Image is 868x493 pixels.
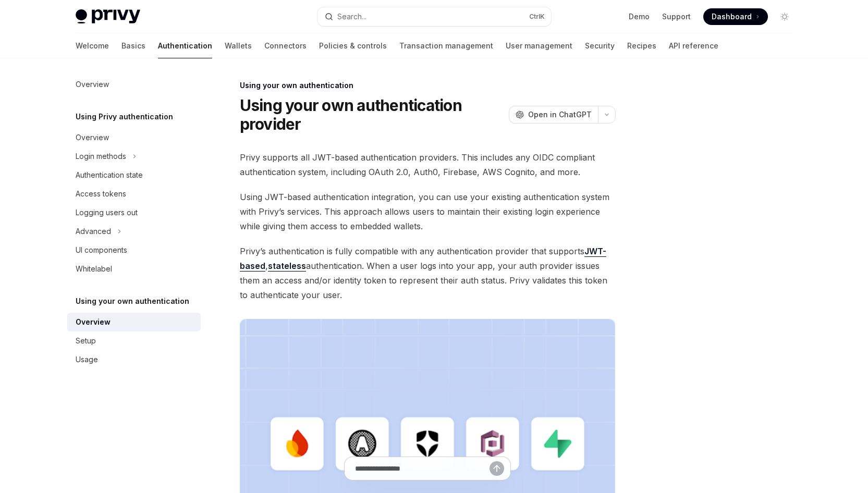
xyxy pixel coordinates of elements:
[76,263,112,275] div: Whitelabel
[67,203,201,222] a: Logging users out
[76,78,109,91] div: Overview
[225,33,252,58] a: Wallets
[240,80,616,91] div: Using your own authentication
[319,33,387,58] a: Policies & controls
[76,295,189,307] h5: Using your own authentication
[712,11,752,22] span: Dashboard
[76,335,96,347] div: Setup
[67,75,201,94] a: Overview
[67,184,201,203] a: Access tokens
[528,109,592,120] span: Open in ChatGPT
[703,8,768,25] a: Dashboard
[240,244,616,302] span: Privy’s authentication is fully compatible with any authentication provider that supports , authe...
[76,33,109,58] a: Welcome
[669,33,718,58] a: API reference
[629,11,650,22] a: Demo
[67,331,201,350] a: Setup
[67,241,201,260] a: UI components
[67,260,201,278] a: Whitelabel
[76,244,127,256] div: UI components
[585,33,615,58] a: Security
[240,150,616,179] span: Privy supports all JWT-based authentication providers. This includes any OIDC compliant authentic...
[317,7,551,26] button: Search...CtrlK
[509,106,598,124] button: Open in ChatGPT
[67,166,201,184] a: Authentication state
[268,261,306,272] a: stateless
[627,33,656,58] a: Recipes
[67,128,201,147] a: Overview
[76,316,111,328] div: Overview
[67,313,201,331] a: Overview
[776,8,793,25] button: Toggle dark mode
[76,225,111,238] div: Advanced
[662,11,691,22] a: Support
[76,150,126,163] div: Login methods
[337,10,366,23] div: Search...
[121,33,145,58] a: Basics
[158,33,212,58] a: Authentication
[240,96,505,133] h1: Using your own authentication provider
[76,131,109,144] div: Overview
[240,190,616,233] span: Using JWT-based authentication integration, you can use your existing authentication system with ...
[76,206,138,219] div: Logging users out
[76,169,143,181] div: Authentication state
[76,353,98,366] div: Usage
[76,110,173,123] h5: Using Privy authentication
[264,33,307,58] a: Connectors
[529,13,545,21] span: Ctrl K
[399,33,493,58] a: Transaction management
[490,461,504,476] button: Send message
[76,188,126,200] div: Access tokens
[506,33,572,58] a: User management
[67,350,201,369] a: Usage
[76,9,140,24] img: light logo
